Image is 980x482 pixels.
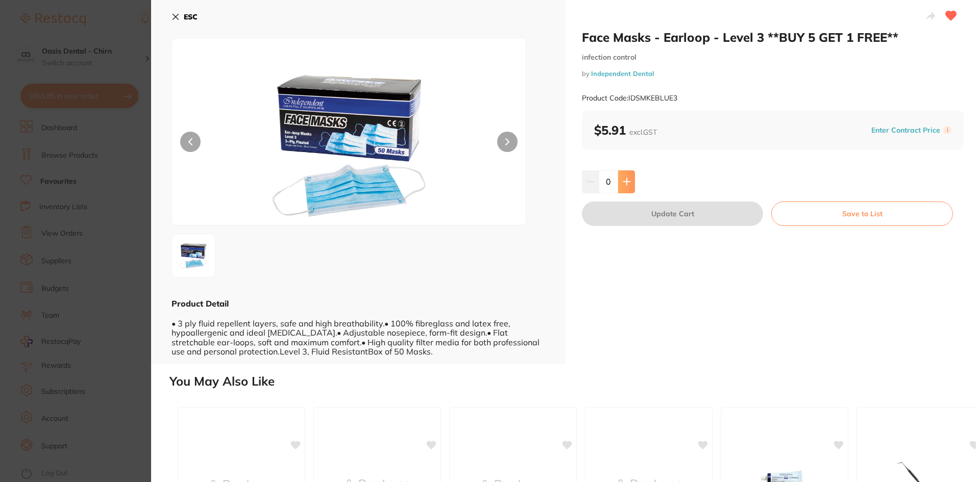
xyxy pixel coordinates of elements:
[582,30,964,45] h2: Face Masks - Earloop - Level 3 **BUY 5 GET 1 FREE**
[629,128,657,137] span: excl. GST
[175,237,212,274] img: OSZ3aWR0aD0xOTIw
[582,53,964,62] small: infection control
[943,126,951,134] label: i
[591,69,654,78] a: Independent Dental
[171,8,198,26] button: ESC
[594,122,657,138] b: $5.91
[169,374,976,389] h2: You May Also Like
[771,201,953,226] button: Save to List
[582,201,763,226] button: Update Cart
[582,94,677,103] small: Product Code: IDSMKEBLUE3
[171,298,229,309] b: Product Detail
[868,125,943,135] button: Enter Contract Price
[171,309,545,356] div: • 3 ply fluid repellent layers, safe and high breathability.• 100% fibreglass and latex free, hyp...
[184,12,198,21] b: ESC
[582,70,964,78] small: by
[243,64,455,225] img: OSZ3aWR0aD0xOTIw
